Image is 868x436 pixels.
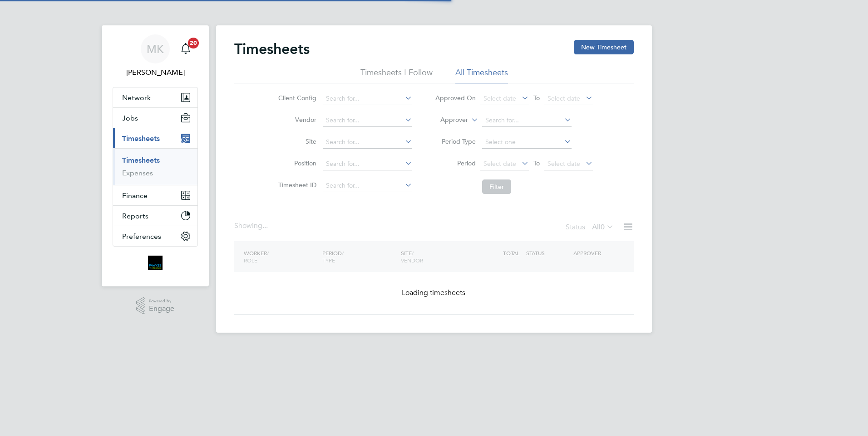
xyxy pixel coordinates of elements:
[276,116,316,124] label: Vendor
[323,136,412,149] input: Search for...
[276,181,316,189] label: Timesheet ID
[177,34,195,63] a: 20
[574,40,634,54] button: New Timesheet
[113,256,198,270] a: Go to home page
[483,160,516,168] span: Select date
[122,169,153,177] a: Expenses
[276,94,316,102] label: Client Config
[482,179,511,194] button: Filter
[483,94,516,102] span: Select date
[113,67,198,78] span: Mary Kuchina
[276,159,316,167] label: Position
[122,191,148,200] span: Finance
[482,136,572,149] input: Select one
[147,43,164,55] span: MK
[136,297,175,315] a: Powered byEngage
[601,223,605,232] span: 0
[566,221,616,234] div: Status
[122,212,148,220] span: Reports
[149,297,174,305] span: Powered by
[122,114,138,122] span: Jobs
[113,206,197,226] button: Reports
[360,67,433,83] li: Timesheets I Follow
[122,156,160,165] a: Timesheets
[427,116,468,125] label: Approver
[122,93,151,102] span: Network
[122,232,161,241] span: Preferences
[262,221,268,230] span: ...
[547,94,580,102] span: Select date
[531,92,542,104] span: To
[234,40,310,58] h2: Timesheets
[113,34,198,78] a: MK[PERSON_NAME]
[531,157,542,169] span: To
[188,38,199,48] span: 20
[547,160,580,168] span: Select date
[149,305,174,313] span: Engage
[323,179,412,192] input: Search for...
[113,108,197,128] button: Jobs
[435,137,476,145] label: Period Type
[113,185,197,205] button: Finance
[592,223,614,232] label: All
[102,25,209,286] nav: Main navigation
[234,221,270,231] div: Showing
[435,94,476,102] label: Approved On
[113,148,197,185] div: Timesheets
[113,87,197,107] button: Network
[482,114,572,127] input: Search for...
[122,134,160,143] span: Timesheets
[148,256,163,270] img: bromak-logo-retina.png
[435,159,476,167] label: Period
[323,92,412,105] input: Search for...
[113,226,197,246] button: Preferences
[113,128,197,148] button: Timesheets
[323,114,412,127] input: Search for...
[323,158,412,170] input: Search for...
[276,137,316,145] label: Site
[455,67,508,83] li: All Timesheets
